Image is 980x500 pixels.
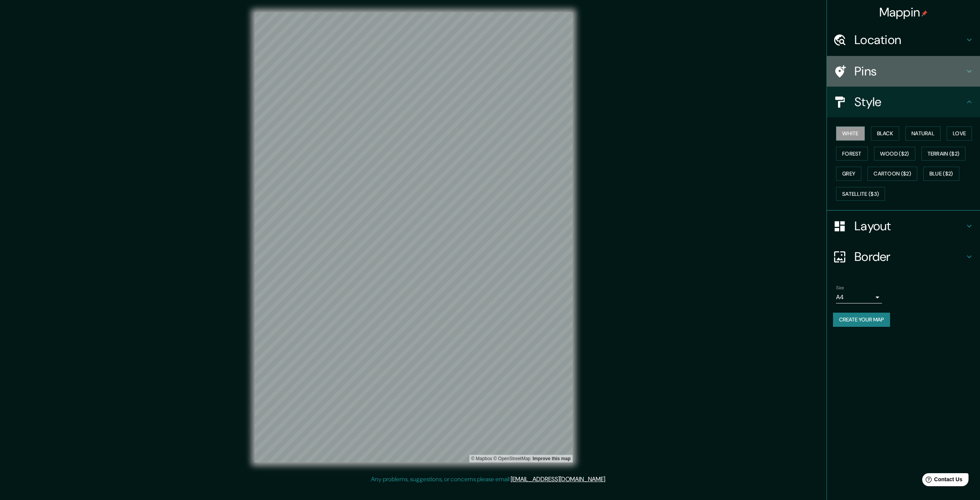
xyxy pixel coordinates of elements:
div: . [606,475,608,484]
a: Map feedback [532,456,570,461]
button: Satellite ($3) [836,187,885,201]
iframe: Help widget launcher [912,470,972,492]
button: Terrain ($2) [921,147,966,161]
label: Size [836,285,844,291]
h4: Style [854,94,965,110]
button: Wood ($2) [874,147,915,161]
div: Border [827,241,980,272]
button: Love [947,126,972,141]
div: Layout [827,211,980,241]
button: Grey [836,167,861,181]
div: Pins [827,56,980,87]
canvas: Map [255,12,573,462]
h4: Layout [854,218,965,234]
button: Create your map [833,313,890,327]
button: Cartoon ($2) [867,167,917,181]
h4: Mappin [879,5,928,20]
button: Blue ($2) [923,167,959,181]
a: [EMAIL_ADDRESS][DOMAIN_NAME] [511,475,605,483]
h4: Pins [854,64,965,79]
p: Any problems, suggestions, or concerns please email . [371,475,606,484]
img: pin-icon.png [921,10,928,16]
div: Style [827,87,980,117]
button: White [836,126,865,141]
h4: Location [854,32,965,48]
a: OpenStreetMap [493,456,531,461]
button: Forest [836,147,868,161]
div: Location [827,25,980,55]
button: Natural [905,126,941,141]
div: A4 [836,291,882,303]
div: . [608,475,609,484]
button: Black [871,126,900,141]
h4: Border [854,249,965,264]
a: Mapbox [471,456,492,461]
